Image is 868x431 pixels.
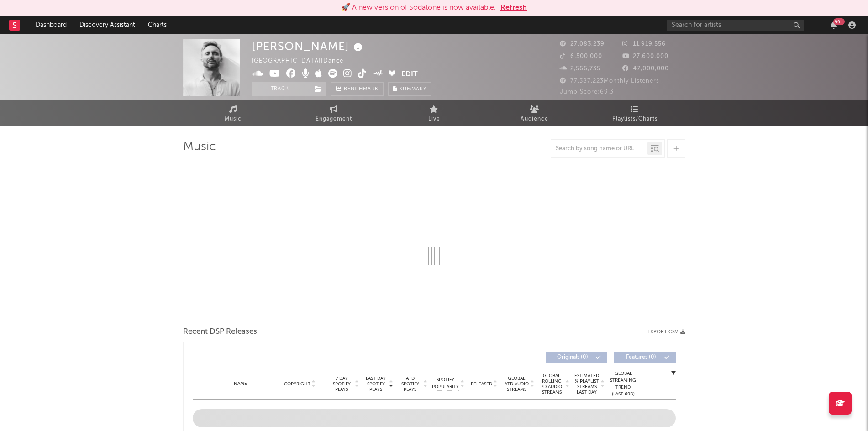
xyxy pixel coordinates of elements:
[330,376,354,392] span: 7 Day Spotify Plays
[560,53,602,59] span: 6,500,000
[521,114,548,125] span: Audience
[384,100,484,126] a: Live
[284,381,310,387] span: Copyright
[401,69,418,80] button: Edit
[484,100,585,126] a: Audience
[364,376,388,392] span: Last Day Spotify Plays
[833,18,845,25] div: 99 +
[585,100,685,126] a: Playlists/Charts
[574,373,600,395] span: Estimated % Playlist Streams Last Day
[388,82,431,96] button: Summary
[183,100,284,126] a: Music
[398,376,422,392] span: ATD Spotify Plays
[211,380,271,387] div: Name
[539,373,564,395] span: Global Rolling 7D Audio Streams
[183,326,257,337] span: Recent DSP Releases
[73,16,142,34] a: Discovery Assistant
[614,352,676,363] button: Features(0)
[560,41,605,47] span: 27,083,239
[560,78,659,84] span: 77,387,223 Monthly Listeners
[620,355,662,360] span: Features ( 0 )
[622,53,668,59] span: 27,600,000
[504,376,529,392] span: Global ATD Audio Streams
[252,82,309,96] button: Track
[316,114,352,125] span: Engagement
[344,84,379,95] span: Benchmark
[546,352,607,363] button: Originals(0)
[610,370,637,398] div: Global Streaming Trend (Last 60D)
[552,355,594,360] span: Originals ( 0 )
[667,20,804,31] input: Search for artists
[400,87,426,92] span: Summary
[428,114,440,125] span: Live
[252,39,365,54] div: [PERSON_NAME]
[252,56,354,67] div: [GEOGRAPHIC_DATA] | Dance
[612,114,658,125] span: Playlists/Charts
[831,21,837,29] button: 99+
[471,381,492,387] span: Released
[142,16,173,34] a: Charts
[432,377,459,390] span: Spotify Popularity
[500,2,527,13] button: Refresh
[622,41,666,47] span: 11,919,556
[29,16,73,34] a: Dashboard
[284,100,384,126] a: Engagement
[331,82,384,96] a: Benchmark
[622,66,669,72] span: 47,000,000
[560,66,600,72] span: 2,566,735
[647,329,685,335] button: Export CSV
[341,2,496,13] div: 🚀 A new version of Sodatone is now available.
[551,145,647,152] input: Search by song name or URL
[225,114,242,125] span: Music
[560,89,614,95] span: Jump Score: 69.3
